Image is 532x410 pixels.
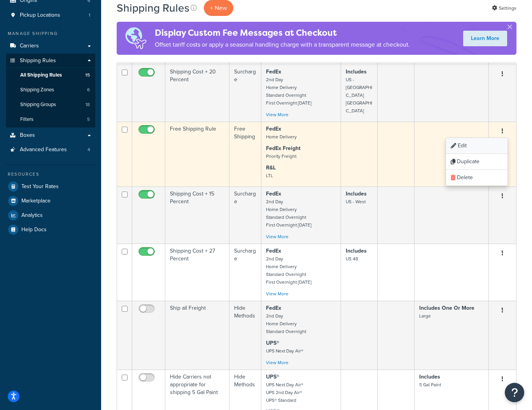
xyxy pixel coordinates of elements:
small: UPS Next Day Air® UPS 2nd Day Air® UPS® Standard [266,381,303,404]
span: 1 [89,12,90,19]
span: Advanced Features [20,147,67,153]
small: Home Delivery [266,133,297,140]
a: Shipping Groups 18 [6,98,95,112]
strong: Includes [346,247,367,255]
span: Help Docs [21,227,47,233]
td: Free Shipping Rule [165,122,229,187]
strong: Includes [419,373,440,381]
td: Hide Methods [229,301,261,370]
span: 5 [87,116,90,123]
span: 15 [85,72,90,79]
strong: UPS® [266,373,279,381]
a: View More [266,111,289,118]
td: Shipping Cost + 20 Percent [165,65,229,122]
span: 6 [87,87,90,93]
h1: Shipping Rules [117,0,189,16]
a: All Shipping Rules 15 [6,68,95,82]
small: 2nd Day Home Delivery Standard Overnight [266,312,306,335]
a: Filters 5 [6,112,95,127]
li: Shipping Zones [6,83,95,97]
small: US 48 [346,255,358,262]
span: Boxes [20,132,35,139]
li: All Shipping Rules [6,68,95,82]
td: Surcharge [229,65,261,122]
a: Shipping Zones 6 [6,83,95,97]
small: US - [GEOGRAPHIC_DATA] [GEOGRAPHIC_DATA] [346,76,372,114]
a: View More [266,359,289,366]
a: Shipping Rules [6,54,95,68]
div: Resources [6,171,95,178]
a: Carriers [6,39,95,53]
li: Advanced Features [6,143,95,157]
span: Analytics [21,212,43,219]
strong: UPS® [266,339,279,347]
a: Pickup Locations 1 [6,8,95,23]
a: Advanced Features 4 [6,143,95,157]
a: Analytics [6,208,95,222]
span: Filters [20,116,33,123]
strong: Includes [346,68,367,76]
td: Shipping Cost + 15 Percent [165,187,229,244]
a: Duplicate [446,154,507,170]
a: Edit [446,138,507,154]
strong: FedEx [266,125,281,133]
small: Large [419,312,431,319]
strong: R&L [266,164,276,172]
a: Test Your Rates [6,180,95,194]
small: UPS Next Day Air® [266,347,303,354]
td: Free Shipping [229,122,261,187]
td: Surcharge [229,244,261,301]
span: 4 [87,147,90,153]
li: Pickup Locations [6,8,95,23]
small: 5 Gal Paint [419,381,441,388]
span: Shipping Rules [20,58,56,64]
small: 2nd Day Home Delivery Standard Overnight First Overnight [DATE] [266,198,311,229]
a: Delete [446,170,507,186]
span: All Shipping Rules [20,72,62,79]
small: Priority Freight [266,153,296,160]
a: Help Docs [6,223,95,237]
span: Test Your Rates [21,183,59,190]
a: View More [266,233,289,240]
td: Ship all Freight [165,301,229,370]
span: Shipping Zones [20,87,54,93]
h4: Display Custom Fee Messages at Checkout [155,26,410,39]
td: Shipping Cost + 27 Percent [165,244,229,301]
small: 2nd Day Home Delivery Standard Overnight First Overnight [DATE] [266,76,311,106]
strong: Includes [346,190,367,198]
strong: FedEx [266,190,281,198]
strong: Includes One Or More [419,304,474,312]
a: Boxes [6,128,95,143]
p: Offset tariff costs or apply a seasonal handling charge with a transparent message at checkout. [155,39,410,50]
div: Manage Shipping [6,30,95,37]
span: Marketplace [21,198,51,204]
li: Shipping Rules [6,54,95,127]
li: Shipping Groups [6,98,95,112]
small: LTL [266,172,273,179]
a: Settings [492,3,516,14]
span: Carriers [20,43,39,49]
span: Pickup Locations [20,12,60,19]
a: Learn More [463,31,507,46]
span: Shipping Groups [20,101,56,108]
a: Marketplace [6,194,95,208]
a: View More [266,290,289,297]
strong: FedEx [266,304,281,312]
small: 2nd Day Home Delivery Standard Overnight First Overnight [DATE] [266,255,311,286]
strong: FedEx [266,68,281,76]
strong: FedEx [266,247,281,255]
strong: FedEx Freight [266,144,301,152]
img: duties-banner-06bc72dcb5fe05cb3f9472aba00be2ae8eb53ab6f0d8bb03d382ba314ac3c341.png [117,22,155,55]
li: Filters [6,112,95,127]
span: 18 [86,101,90,108]
td: Surcharge [229,187,261,244]
small: US - West [346,198,366,205]
button: Open Resource Center [505,383,524,402]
